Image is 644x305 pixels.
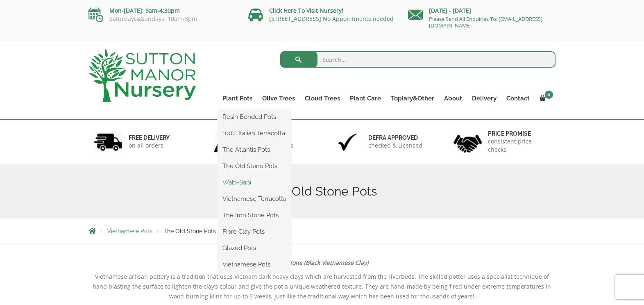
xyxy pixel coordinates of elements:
[276,259,369,266] strong: Old Stone (Black Vietnamese Clay)
[501,93,535,104] a: Contact
[545,91,553,99] span: 0
[129,134,170,141] h6: FREE DELIVERY
[408,6,556,16] p: [DATE] - [DATE]
[218,143,291,156] a: The Atlantis Pots
[488,137,551,154] p: consistent price checks
[218,176,291,189] a: Wabi-Sabi
[88,184,556,199] h1: The Old Stone Pots
[218,93,257,104] a: Plant Pots
[439,93,467,104] a: About
[218,127,291,139] a: 100% Italian Terracotta
[280,51,556,68] input: Search...
[214,132,243,152] img: 2.jpg
[94,132,122,152] img: 1.jpg
[386,93,439,104] a: Topiary&Other
[88,6,236,16] p: Mon-[DATE]: 9am-4:30pm
[129,141,170,150] p: on all orders
[218,193,291,205] a: Vietnamese Terracotta
[88,16,236,22] p: Saturdays&Sundays: 10am-3pm
[300,93,345,104] a: Cloud Trees
[269,7,343,14] a: Click Here To Visit Nursery!
[535,93,556,104] a: 0
[333,132,362,152] img: 3.jpg
[88,49,196,102] img: logo
[218,242,291,254] a: Glazed Pots
[218,225,291,238] a: Fibre Clay Pots
[218,209,291,221] a: The Iron Stone Pots
[88,272,556,301] p: Vietnamese artisan pottery is a tradition that uses Vietnam dark heavy clays which are harvested ...
[218,111,291,123] a: Resin Bonded Pots
[163,228,216,234] span: The Old Stone Pots
[368,141,422,150] p: checked & Licensed
[218,258,291,271] a: Vietnamese Pots
[345,93,386,104] a: Plant Care
[88,228,556,234] nav: Breadcrumbs
[467,93,501,104] a: Delivery
[269,15,394,23] a: [STREET_ADDRESS] No Appointments needed
[454,130,482,155] img: 4.jpg
[218,160,291,172] a: The Old Stone Pots
[257,93,300,104] a: Olive Trees
[107,228,152,234] a: Vietnamese Pots
[368,134,422,141] h6: Defra approved
[429,15,542,29] a: Please Send All Enquiries To: [EMAIL_ADDRESS][DOMAIN_NAME]
[488,130,551,137] h6: Price promise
